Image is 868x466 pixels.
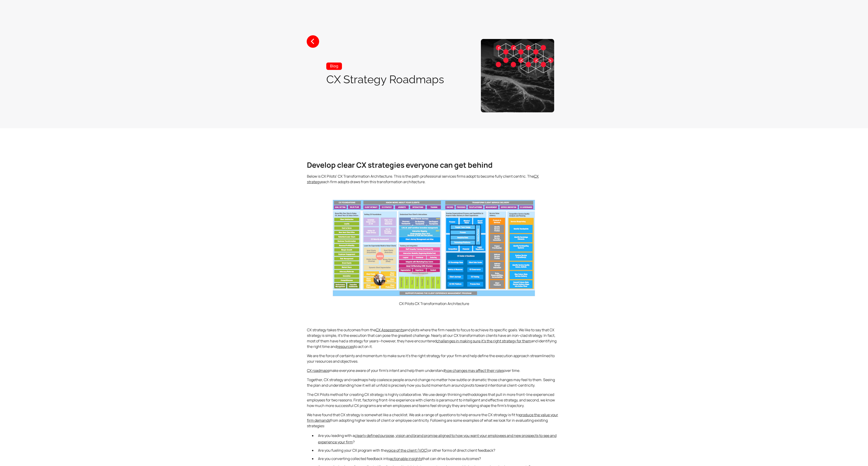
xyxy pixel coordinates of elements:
p: CX strategy takes the outcomes from the and plots where the firm needs to focus to achieve its sp... [307,327,561,349]
a: produce the value your firm demands [307,412,558,423]
a: CX roadmaps [307,368,329,373]
li: Are you converting collected feedback into that can drive business outcomes? [316,455,561,462]
a: CX Assessments [376,327,404,332]
a: challenges in making sure it’s the right strategy for them [436,338,531,344]
p: ‍ [307,188,561,194]
p: make everyone aware of your firm’s intent and help them understand over time. [307,368,561,373]
p: We have found that CX strategy is somewhat like a checklist. We ask a range of questions to help ... [307,412,561,429]
div: Blog [326,63,342,70]
p: Together, CX strategy and roadmaps help coalesce people around change no matter how subtle or dra... [307,377,561,388]
a: resources [337,344,354,349]
a: clearly defined purpose, vision and brand promise aligned to how you want your employees and new ... [318,433,556,445]
li: Are you leading with a ? [316,432,561,445]
a: how changes may affect their roles [445,368,504,373]
li: Are you fueling your CX program with the or other forms of direct client feedback? [316,447,561,454]
p: ‍ [307,318,561,323]
a: actionable insights [390,456,422,461]
a: < [307,35,319,48]
h2: Develop clear CX strategies everyone can get behind [307,160,561,170]
p: The CX Pilots method for creating CX strategy is highly collaborative. We use design thinking met... [307,392,561,408]
figcaption: CX Pilots CX Transformation Architecture [307,300,561,307]
p: Below is CX Pilots’ CX Transformation Architecture. This is the path professional services firms ... [307,173,561,185]
h1: CX Strategy Roadmaps [326,73,444,85]
p: We are the force of certainty and momentum to make sure it’s the right strategy for your firm and... [307,353,561,364]
a: voice of the client (VOC) [387,448,428,453]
